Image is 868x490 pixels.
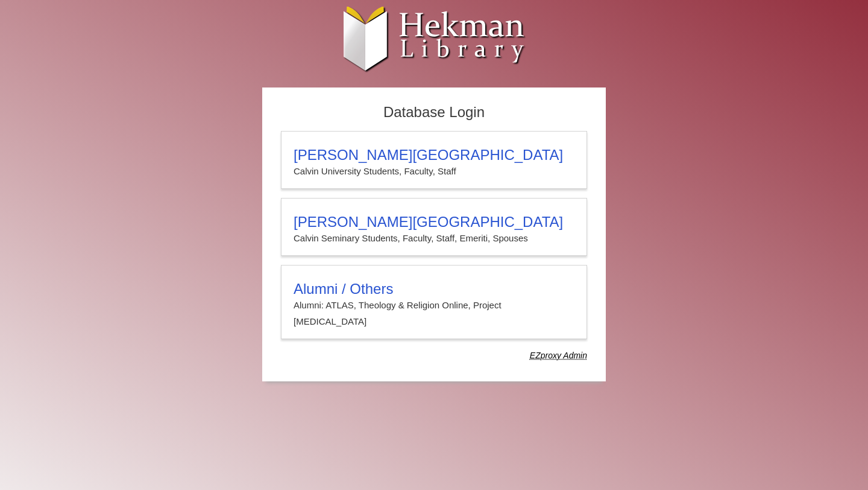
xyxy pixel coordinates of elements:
[530,351,587,360] dfn: Use Alumni login
[294,281,574,329] summary: Alumni / OthersAlumni: ATLAS, Theology & Religion Online, Project [MEDICAL_DATA]
[294,214,574,231] h3: [PERSON_NAME][GEOGRAPHIC_DATA]
[294,297,574,329] p: Alumni: ATLAS, Theology & Religion Online, Project [MEDICAL_DATA]
[281,131,587,189] a: [PERSON_NAME][GEOGRAPHIC_DATA]Calvin University Students, Faculty, Staff
[281,198,587,256] a: [PERSON_NAME][GEOGRAPHIC_DATA]Calvin Seminary Students, Faculty, Staff, Emeriti, Spouses
[294,147,574,164] h3: [PERSON_NAME][GEOGRAPHIC_DATA]
[294,281,574,297] h3: Alumni / Others
[275,100,593,125] h2: Database Login
[294,164,574,179] p: Calvin University Students, Faculty, Staff
[294,231,574,246] p: Calvin Seminary Students, Faculty, Staff, Emeriti, Spouses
